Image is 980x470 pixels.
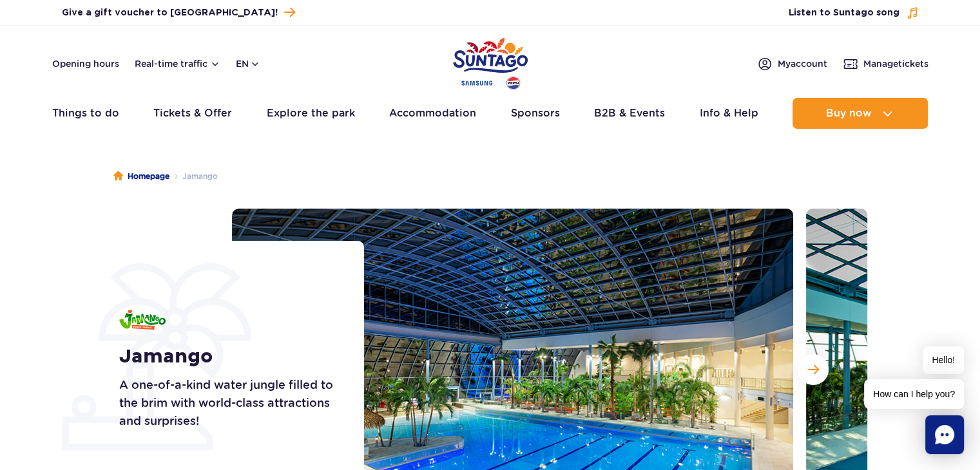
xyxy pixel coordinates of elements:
h1: Jamango [119,345,335,368]
span: Manage tickets [863,57,928,70]
p: A one-of-a-kind water jungle filled to the brim with world-class attractions and surprises! [119,376,335,430]
button: Real-time traffic [135,59,220,69]
span: Listen to Suntago song [789,6,899,19]
img: Jamango [119,310,166,330]
button: Buy now [793,98,928,129]
button: en [236,57,260,70]
button: Next slide [798,354,829,385]
span: Buy now [826,108,872,119]
span: My account [778,57,827,70]
a: Accommodation [389,98,476,129]
a: Explore the park [267,98,355,129]
span: Hello! [923,346,964,374]
a: Homepage [113,170,169,183]
a: Info & Help [700,98,758,129]
a: B2B & Events [594,98,665,129]
div: Chat [925,415,964,454]
button: Listen to Suntago song [789,6,919,19]
span: How can I help you? [864,379,964,409]
a: Things to do [52,98,119,129]
li: Jamango [169,170,218,183]
span: Give a gift voucher to [GEOGRAPHIC_DATA]! [62,6,278,19]
a: Sponsors [511,98,560,129]
a: Park of Poland [453,32,528,91]
a: Managetickets [843,56,928,71]
a: Myaccount [757,56,827,71]
a: Opening hours [52,57,119,70]
a: Give a gift voucher to [GEOGRAPHIC_DATA]! [62,4,295,21]
a: Tickets & Offer [153,98,232,129]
